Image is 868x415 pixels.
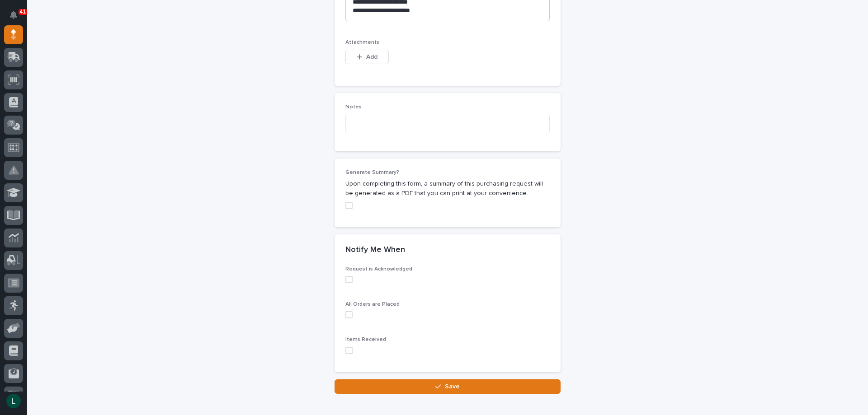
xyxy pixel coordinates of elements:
[345,104,362,110] span: Notes
[20,9,26,15] p: 41
[345,337,386,342] span: Items Received
[345,50,389,64] button: Add
[335,379,561,394] button: Save
[345,40,379,45] span: Attachments
[4,392,23,410] button: users-avatar
[345,266,412,272] span: Request is Acknowledged
[345,170,399,175] span: Generate Summary?
[4,5,23,24] button: Notifications
[345,245,405,255] h2: Notify Me When
[345,179,550,198] p: Upon completing this form, a summary of this purchasing request will be generated as a PDF that y...
[345,302,400,307] span: All Orders are Placed
[445,382,460,391] span: Save
[366,53,377,61] span: Add
[11,11,23,25] div: Notifications41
